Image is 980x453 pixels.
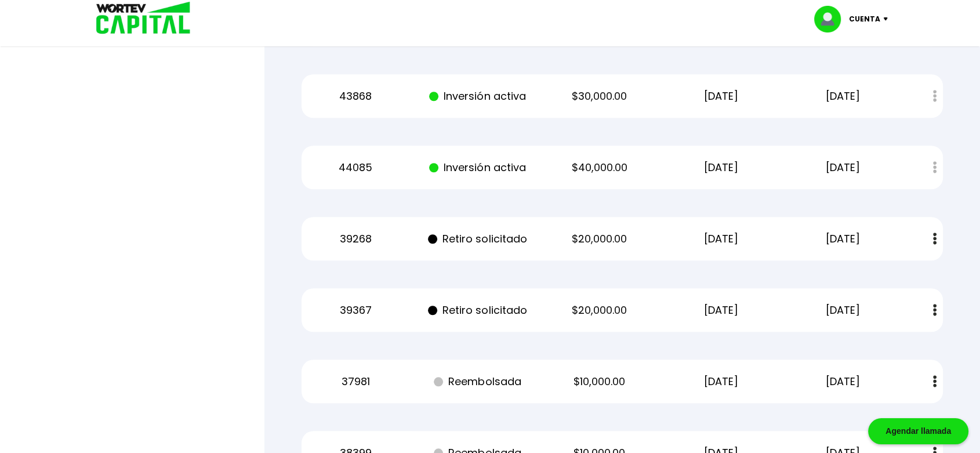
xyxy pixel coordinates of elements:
p: [DATE] [792,159,894,176]
p: Reembolsada [426,373,529,390]
p: [DATE] [670,230,772,248]
p: Inversión activa [426,159,529,176]
p: [DATE] [670,373,772,390]
p: 39268 [304,230,407,248]
p: $20,000.00 [548,302,651,319]
p: Retiro solicitado [426,302,529,319]
p: 43868 [304,88,407,105]
p: 37981 [304,373,407,390]
p: [DATE] [792,373,894,390]
p: $30,000.00 [548,88,651,105]
img: profile-image [814,6,849,32]
p: Retiro solicitado [426,230,529,248]
p: [DATE] [792,88,894,105]
p: [DATE] [792,230,894,248]
p: 44085 [304,159,407,176]
p: $10,000.00 [548,373,651,390]
p: $40,000.00 [548,159,651,176]
p: Inversión activa [426,88,529,105]
div: Agendar llamada [868,418,968,444]
p: [DATE] [792,302,894,319]
p: [DATE] [670,302,772,319]
img: icon-down [880,17,896,21]
p: $20,000.00 [548,230,651,248]
p: 39367 [304,302,407,319]
p: [DATE] [670,159,772,176]
p: [DATE] [670,88,772,105]
p: Cuenta [849,10,880,28]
